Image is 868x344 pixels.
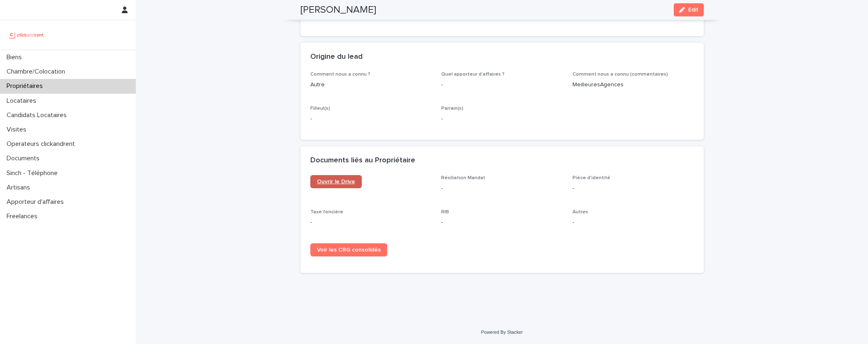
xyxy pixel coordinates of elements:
[572,184,694,193] p: -
[3,169,64,177] p: Sinch - Téléphone
[441,175,485,180] span: Résiliation Mandat
[7,27,47,43] img: UCB0brd3T0yccxBKYDjQ
[3,212,44,220] p: Freelances
[441,106,463,111] span: Parrain(s)
[572,218,694,227] p: -
[317,247,381,253] span: Voir les CRG consolidés
[3,53,28,61] p: Biens
[3,68,72,76] p: Chambre/Colocation
[3,126,33,134] p: Visites
[3,111,73,119] p: Candidats Locataires
[310,115,432,123] p: -
[310,81,432,89] p: Autre
[3,184,37,192] p: Artisans
[310,53,363,62] h2: Origine du lead
[572,175,610,180] span: Pièce d'identité
[310,156,415,165] h2: Documents liés au Propriétaire
[3,198,70,206] p: Apporteur d'affaires
[317,179,355,185] span: Ouvrir le Drive
[3,97,43,105] p: Locataires
[481,330,523,335] a: Powered By Stacker
[441,81,563,89] p: -
[300,4,376,16] h2: [PERSON_NAME]
[441,115,563,123] p: -
[3,82,49,90] p: Propriétaires
[310,218,432,227] p: -
[3,140,81,148] p: Operateurs clickandrent
[310,72,370,77] span: Comment nous a connu ?
[572,210,588,215] span: Autres
[674,3,704,16] button: Edit
[572,72,668,77] span: Comment nous a connu (commentaires)
[441,184,563,193] p: -
[441,210,449,215] span: RIB
[441,72,505,77] span: Quel apporteur d'affaires ?
[310,243,387,256] a: Voir les CRG consolidés
[572,81,694,89] p: MeilleuresAgences
[310,106,330,111] span: Filleul(s)
[3,155,46,162] p: Documents
[688,7,698,13] span: Edit
[310,210,343,215] span: Taxe foncière
[310,175,362,188] a: Ouvrir le Drive
[441,218,563,227] p: -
